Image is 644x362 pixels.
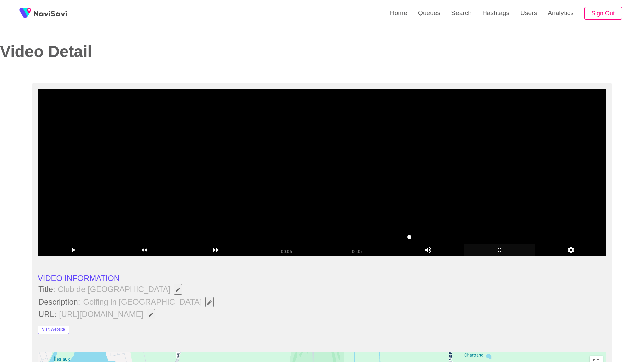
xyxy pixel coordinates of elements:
[82,296,217,308] span: Golfing in [GEOGRAPHIC_DATA]
[17,5,34,22] img: fireSpot
[393,244,464,254] div: add
[174,284,182,294] button: Edit Field
[38,285,56,294] span: Title:
[175,288,181,292] span: Edit Field
[34,10,67,17] img: fireSpot
[207,300,212,305] span: Edit Field
[180,244,252,256] div: add
[38,274,606,283] li: VIDEO INFORMATION
[464,244,535,256] div: add
[38,310,57,319] span: URL:
[148,313,154,317] span: Edit Field
[38,244,109,256] div: add
[352,249,363,254] span: 00:07
[147,309,155,319] button: Edit Field
[38,297,81,306] span: Description:
[584,7,622,20] button: Sign Out
[109,244,180,256] div: add
[38,326,69,334] button: Visit Website
[205,297,214,307] button: Edit Field
[58,308,159,320] span: [URL][DOMAIN_NAME]
[57,283,186,295] span: Club de [GEOGRAPHIC_DATA]
[281,249,292,254] span: 00:05
[38,323,69,333] a: Visit Website
[535,244,607,256] div: add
